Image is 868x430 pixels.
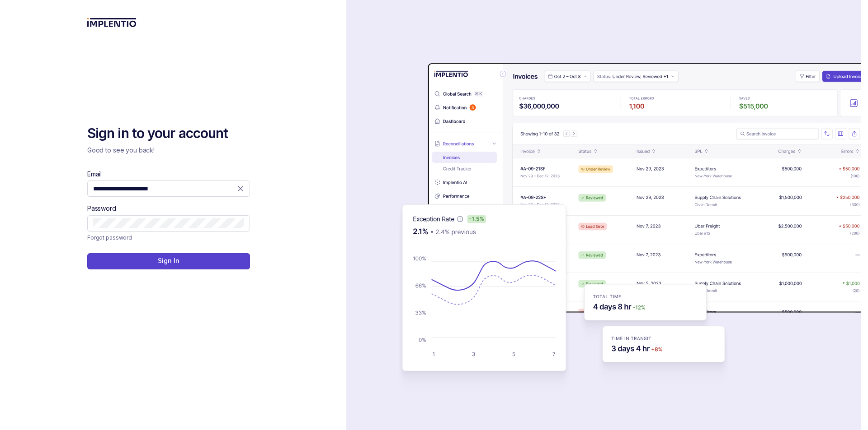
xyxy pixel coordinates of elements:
a: Link Forgot password [87,233,132,242]
img: logo [87,18,137,27]
p: Good to see you back! [87,146,250,155]
p: Sign In [158,256,179,265]
button: Sign In [87,253,250,269]
label: Password [87,204,116,213]
p: Forgot password [87,233,132,242]
label: Email [87,170,102,179]
h2: Sign in to your account [87,125,250,143]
